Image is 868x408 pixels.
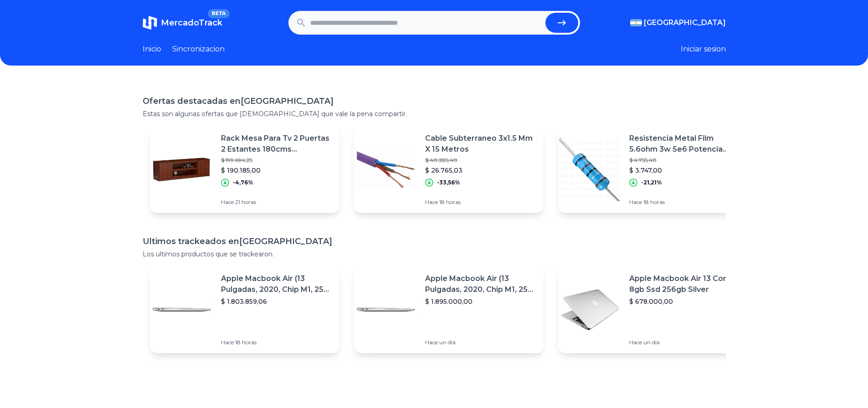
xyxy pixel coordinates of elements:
p: Rack Mesa Para Tv 2 Puertas 2 Estantes 180cms [PERSON_NAME] [221,133,332,155]
a: Sincronizacion [172,44,225,55]
a: Featured imageApple Macbook Air (13 Pulgadas, 2020, Chip M1, 256 Gb De Ssd, 8 Gb De Ram) - Plata$... [354,266,544,353]
p: $ 1.803.859,06 [221,297,332,306]
button: Iniciar sesion [681,44,726,55]
img: Featured image [354,138,418,201]
img: Featured image [354,278,418,342]
p: $ 199.694,25 [221,157,332,164]
a: Featured imageResistencia Metal Film 5.6ohm 3w 5e6 Potencia Resistor-p$ 4.755,40$ 3.747,00-21,21%... [558,126,748,213]
a: Featured imageRack Mesa Para Tv 2 Puertas 2 Estantes 180cms [PERSON_NAME]$ 199.694,25$ 190.185,00... [150,126,339,213]
p: Los ultimos productos que se trackearon. [143,250,726,259]
img: Featured image [558,278,622,342]
p: Hace 21 horas [221,199,332,206]
img: Argentina [630,19,642,26]
p: Hace un día [629,339,740,346]
p: $ 26.765,03 [425,166,536,175]
span: [GEOGRAPHIC_DATA] [644,17,726,28]
a: Inicio [143,44,161,55]
img: MercadoTrack [143,15,157,30]
a: MercadoTrackBETA [143,15,222,30]
p: $ 4.755,40 [629,157,740,164]
img: Featured image [558,138,622,201]
p: $ 678.000,00 [629,297,740,306]
p: Apple Macbook Air (13 Pulgadas, 2020, Chip M1, 256 Gb De Ssd, 8 Gb De Ram) - Plata [221,273,332,295]
p: -4,76% [233,179,253,186]
p: Apple Macbook Air 13 Core I5 8gb Ssd 256gb Silver [629,273,740,295]
p: Apple Macbook Air (13 Pulgadas, 2020, Chip M1, 256 Gb De Ssd, 8 Gb De Ram) - Plata [425,273,536,295]
p: Hace 18 horas [425,199,536,206]
p: Hace 18 horas [221,339,332,346]
p: $ 3.747,00 [629,166,740,175]
a: Featured imageApple Macbook Air (13 Pulgadas, 2020, Chip M1, 256 Gb De Ssd, 8 Gb De Ram) - Plata$... [150,266,339,353]
p: $ 190.185,00 [221,166,332,175]
span: BETA [208,9,229,18]
img: Featured image [150,138,214,201]
button: [GEOGRAPHIC_DATA] [630,17,726,28]
p: Hace 18 horas [629,199,740,206]
span: MercadoTrack [161,18,222,28]
p: Cable Subterraneo 3x1.5 Mm X 15 Metros [425,133,536,155]
p: Hace un día [425,339,536,346]
p: -33,56% [437,179,460,186]
h1: Ultimos trackeados en [GEOGRAPHIC_DATA] [143,235,726,248]
h1: Ofertas destacadas en [GEOGRAPHIC_DATA] [143,95,726,107]
a: Featured imageApple Macbook Air 13 Core I5 8gb Ssd 256gb Silver$ 678.000,00Hace un día [558,266,748,353]
p: $ 40.285,40 [425,157,536,164]
a: Featured imageCable Subterraneo 3x1.5 Mm X 15 Metros$ 40.285,40$ 26.765,03-33,56%Hace 18 horas [354,126,544,213]
p: Estas son algunas ofertas que [DEMOGRAPHIC_DATA] que vale la pena compartir. [143,109,726,118]
p: -21,21% [641,179,662,186]
p: $ 1.895.000,00 [425,297,536,306]
p: Resistencia Metal Film 5.6ohm 3w 5e6 Potencia Resistor-p [629,133,740,155]
img: Featured image [150,278,214,342]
